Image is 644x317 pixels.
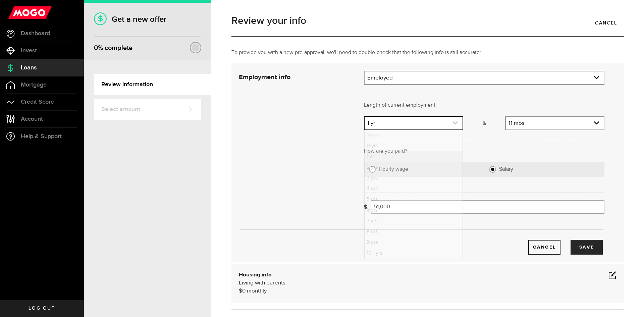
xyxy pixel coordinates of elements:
[231,49,624,57] p: To provide you with a new pre-approval, we'll need to double-check that the following info is sti...
[365,117,463,129] a: expand select
[21,134,62,140] span: Help & Support
[5,3,25,23] button: Open LiveChat chat widget
[365,194,463,205] li: 5 yrs
[242,288,246,294] span: 0
[365,248,463,259] li: 10+ yrs
[463,119,505,127] p: &
[571,240,603,255] button: Save
[21,99,54,105] span: Credit Score
[364,147,604,155] p: How are you paid?
[21,48,37,54] span: Invest
[489,166,496,173] input: Salary
[365,130,463,141] li: Years
[94,42,132,54] div: % complete
[239,280,285,286] span: Living with parents
[365,71,604,84] a: expand select
[506,117,604,129] a: expand select
[231,16,624,26] h1: Review your info
[29,306,55,311] span: Log out
[499,166,599,173] label: Salary
[365,151,463,162] li: 1 yr
[365,183,463,194] li: 4 yrs
[94,44,98,52] span: 0
[365,173,463,183] li: 3 yrs
[94,74,211,95] a: Review information
[365,216,463,226] li: 7 yrs
[239,272,272,278] b: Housing info
[239,74,290,81] strong: Employment info
[365,226,463,237] li: 8 yrs
[239,288,242,294] span: $
[21,31,50,37] span: Dashboard
[528,240,560,255] button: Cancel
[21,65,37,71] span: Loans
[365,141,463,151] li: 0 yrs
[247,288,267,294] span: monthly
[364,101,604,109] p: Length of current employment:
[588,16,624,30] a: Cancel
[365,162,463,173] li: 2 yrs
[365,237,463,248] li: 9 yrs
[21,82,47,88] span: Mortgage
[94,99,201,120] a: Select amount
[94,14,201,24] h1: Get a new offer
[21,116,43,122] span: Account
[365,205,463,216] li: 6 yrs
